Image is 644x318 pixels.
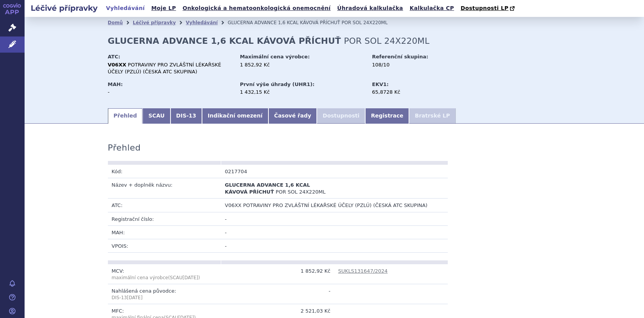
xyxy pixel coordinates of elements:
a: Úhradová kalkulačka [335,3,406,13]
a: Registrace [365,108,409,124]
a: Domů [108,20,123,25]
a: SCAU [142,108,170,124]
a: Moje LP [149,3,178,13]
td: - [221,239,448,253]
span: Dostupnosti LP [460,5,508,11]
a: Kalkulačka CP [407,3,457,13]
td: - [221,284,334,304]
div: 108/10 [372,61,459,68]
span: POR SOL 24X220ML [344,36,430,46]
p: DIS-13 [112,295,217,301]
span: [DATE] [127,295,143,300]
h3: Přehled [108,143,141,153]
span: GLUCERNA ADVANCE 1,6 KCAL KÁVOVÁ PŘÍCHUŤ [228,20,340,25]
div: 1 852,92 Kč [240,61,365,68]
strong: GLUCERNA ADVANCE 1,6 KCAL KÁVOVÁ PŘÍCHUŤ [108,36,341,46]
strong: Maximální cena výrobce: [240,54,310,60]
strong: Referenční skupina: [372,54,428,60]
td: MAH: [108,225,221,239]
span: V06XX [225,202,242,208]
span: POR SOL 24X220ML [276,189,326,195]
span: POTRAVINY PRO ZVLÁŠTNÍ LÉKAŘSKÉ ÚČELY (PZLÚ) (ČESKÁ ATC SKUPINA) [108,62,221,75]
a: Přehled [108,108,143,124]
a: SUKLS131647/2024 [338,268,388,274]
td: 0217704 [221,165,334,178]
td: VPOIS: [108,239,221,253]
td: - [221,212,448,225]
div: - [108,89,233,96]
td: Kód: [108,165,221,178]
td: ATC: [108,199,221,212]
td: - [221,225,448,239]
span: (SCAU ) [112,275,200,280]
a: Dostupnosti LP [458,3,518,14]
td: Nahlášená cena původce: [108,284,221,304]
div: 1 432,15 Kč [240,89,365,96]
a: DIS-13 [171,108,202,124]
span: [DATE] [182,275,198,280]
a: Časové řady [268,108,317,124]
div: 65,8728 Kč [372,89,459,96]
a: Vyhledávání [186,20,218,25]
td: 1 852,92 Kč [221,264,334,284]
span: POR SOL 24X220ML [342,20,388,25]
td: Registrační číslo: [108,212,221,225]
strong: V06XX [108,62,126,68]
a: Onkologická a hematoonkologická onemocnění [180,3,333,13]
a: Vyhledávání [104,3,147,13]
td: MCV: [108,264,221,284]
td: Název + doplněk názvu: [108,178,221,199]
strong: První výše úhrady (UHR1): [240,81,315,87]
span: GLUCERNA ADVANCE 1,6 KCAL KÁVOVÁ PŘÍCHUŤ [225,182,310,195]
strong: EKV1: [372,81,389,87]
strong: MAH: [108,81,123,87]
a: Léčivé přípravky [133,20,176,25]
span: POTRAVINY PRO ZVLÁŠTNÍ LÉKAŘSKÉ ÚČELY (PZLÚ) (ČESKÁ ATC SKUPINA) [243,202,427,208]
h2: Léčivé přípravky [25,3,104,13]
a: Indikační omezení [202,108,268,124]
strong: ATC: [108,54,121,60]
span: maximální cena výrobce [112,275,168,280]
